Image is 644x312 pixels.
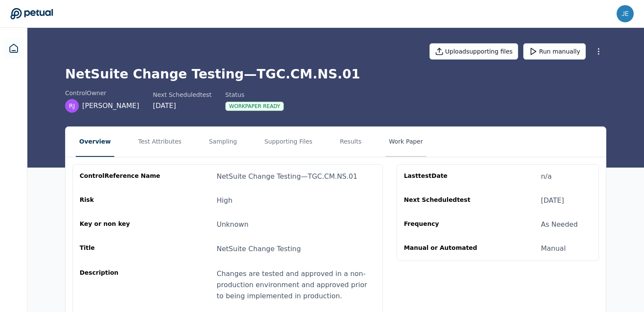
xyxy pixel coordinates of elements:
[429,43,519,60] button: Uploadsupporting files
[80,268,162,302] div: Description
[80,171,162,182] div: control Reference Name
[337,127,365,157] button: Results
[10,8,53,20] a: Go to Dashboard
[404,195,486,206] div: Next Scheduled test
[541,195,564,206] div: [DATE]
[69,102,75,110] span: RJ
[523,43,586,60] button: Run manually
[80,195,162,206] div: Risk
[261,127,316,157] button: Supporting Files
[217,171,358,182] div: NetSuite Change Testing — TGC.CM.NS.01
[3,38,24,59] a: Dashboard
[217,219,248,230] div: Unknown
[80,219,162,230] div: Key or non key
[82,101,139,111] span: [PERSON_NAME]
[404,243,486,254] div: Manual or Automated
[541,243,566,254] div: Manual
[153,101,212,111] div: [DATE]
[153,90,212,99] div: Next Scheduled test
[135,127,185,157] button: Test Attributes
[76,127,114,157] button: Overview
[80,243,162,255] div: Title
[206,127,241,157] button: Sampling
[66,127,606,157] nav: Tabs
[217,195,233,206] div: High
[65,66,606,82] h1: NetSuite Change Testing — TGC.CM.NS.01
[65,89,139,97] div: control Owner
[617,5,634,22] img: jenna.wei@reddit.com
[541,171,552,182] div: n/a
[217,268,376,302] div: Changes are tested and approved in a non-production environment and approved prior to being imple...
[541,219,578,230] div: As Needed
[385,127,426,157] button: Work Paper
[217,245,301,253] span: NetSuite Change Testing
[404,171,486,182] div: Last test Date
[225,102,284,111] div: Workpaper Ready
[225,90,284,99] div: Status
[404,219,486,230] div: Frequency
[591,44,606,59] button: More Options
